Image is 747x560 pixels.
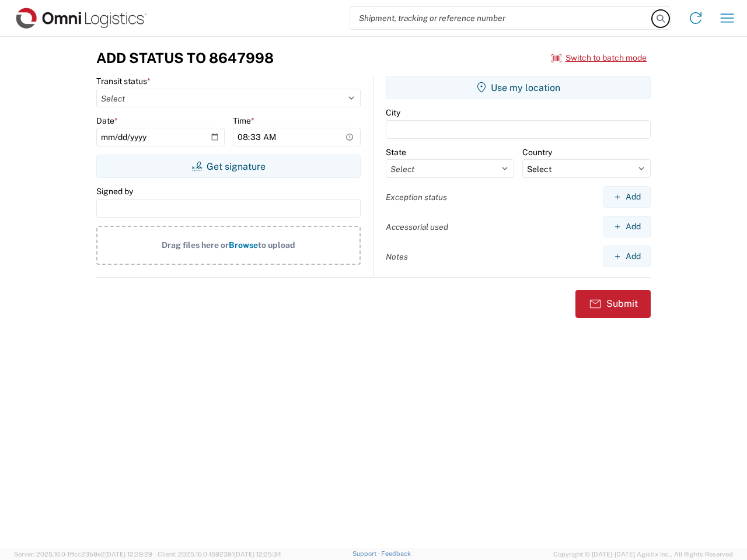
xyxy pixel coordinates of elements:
[229,240,258,250] span: Browse
[96,186,133,197] label: Signed by
[386,222,448,232] label: Accessorial used
[575,290,651,318] button: Submit
[158,551,281,558] span: Client: 2025.16.0-1592391
[96,155,361,178] button: Get signature
[603,186,651,208] button: Add
[386,107,400,118] label: City
[386,76,651,99] button: Use my location
[96,116,118,126] label: Date
[551,48,647,68] button: Switch to batch mode
[14,551,152,558] span: Server: 2025.16.0-1ffcc23b9e2
[522,147,552,157] label: Country
[381,550,411,557] a: Feedback
[352,550,382,557] a: Support
[258,240,295,250] span: to upload
[603,246,651,267] button: Add
[162,240,229,250] span: Drag files here or
[350,7,652,29] input: Shipment, tracking or reference number
[233,116,254,126] label: Time
[603,216,651,237] button: Add
[96,50,274,66] h3: Add Status to 8647998
[553,549,733,559] span: Copyright © [DATE]-[DATE] Agistix Inc., All Rights Reserved
[105,551,152,558] span: [DATE] 12:29:29
[234,551,281,558] span: [DATE] 12:25:34
[386,192,447,202] label: Exception status
[96,76,151,86] label: Transit status
[386,147,406,157] label: State
[386,251,408,262] label: Notes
